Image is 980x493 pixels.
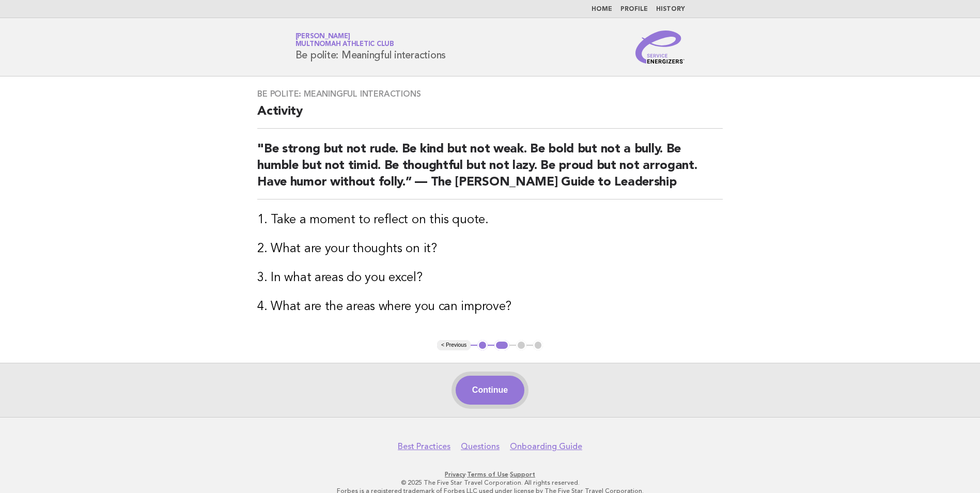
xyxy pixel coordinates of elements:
[494,340,509,350] button: 2
[257,241,723,257] h3: 2. What are your thoughts on it?
[257,270,723,286] h3: 3. In what areas do you excel?
[461,441,500,452] a: Questions
[437,340,471,350] button: < Previous
[620,6,648,12] a: Profile
[295,41,394,48] span: Multnomah Athletic Club
[295,34,446,60] h1: Be polite: Meaningful interactions
[510,441,582,452] a: Onboarding Guide
[257,141,723,199] h2: "Be strong but not rude. Be kind but not weak. Be bold but not a bully. Be humble but not timid. ...
[477,340,488,350] button: 1
[257,212,723,228] h3: 1. Take a moment to reflect on this quote.
[174,470,806,479] p: · ·
[257,103,723,129] h2: Activity
[467,471,508,478] a: Terms of Use
[257,299,723,315] h3: 4. What are the areas where you can improve?
[592,6,612,12] a: Home
[398,441,450,452] a: Best Practices
[635,30,685,64] img: Service Energizers
[456,376,524,405] button: Continue
[445,471,465,478] a: Privacy
[174,479,806,487] p: © 2025 The Five Star Travel Corporation. All rights reserved.
[257,89,723,99] h3: Be polite: Meaningful interactions
[295,33,394,48] a: [PERSON_NAME]Multnomah Athletic Club
[656,6,685,12] a: History
[510,471,535,478] a: Support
